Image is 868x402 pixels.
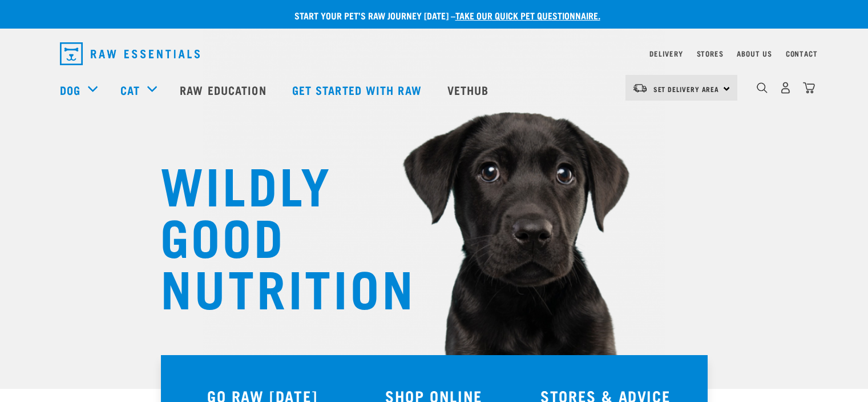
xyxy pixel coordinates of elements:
a: take our quick pet questionnaire. [455,13,600,18]
a: Contact [786,51,818,55]
a: About Us [737,51,772,55]
a: Delivery [649,51,683,55]
h1: WILDLY GOOD NUTRITION [160,157,389,312]
img: user.png [780,82,792,94]
img: Raw Essentials Logo [60,42,200,65]
a: Raw Education [168,67,280,113]
img: home-icon-1@2x.png [757,82,768,93]
a: Dog [60,81,80,98]
img: home-icon@2x.png [803,82,815,94]
nav: dropdown navigation [51,38,818,70]
a: Vethub [436,67,503,113]
img: van-moving.png [632,83,648,93]
a: Get started with Raw [281,67,436,113]
a: Stores [697,51,724,55]
span: Set Delivery Area [653,87,720,91]
a: Cat [120,81,140,98]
